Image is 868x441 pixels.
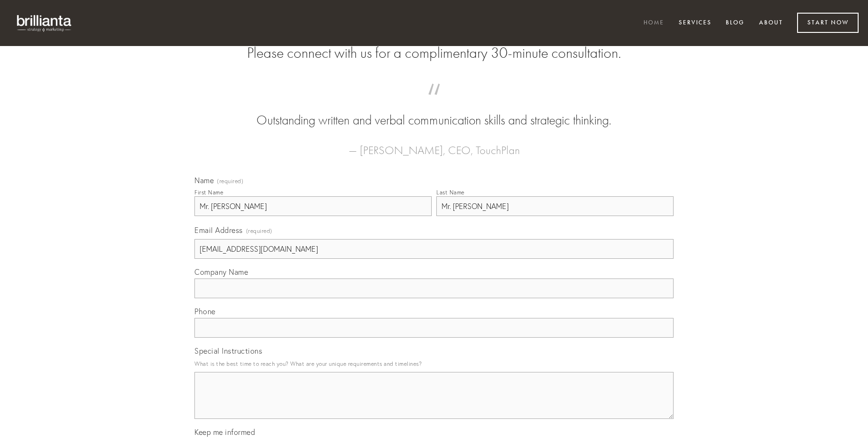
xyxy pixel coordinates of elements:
[217,178,243,184] span: (required)
[194,357,674,370] p: What is the best time to reach you? What are your unique requirements and timelines?
[194,307,216,316] span: Phone
[194,267,248,277] span: Company Name
[436,189,465,196] div: Last Name
[246,224,272,237] span: (required)
[753,15,789,31] a: About
[720,15,751,31] a: Blog
[797,13,859,33] a: Start Now
[673,15,718,31] a: Services
[194,427,255,437] span: Keep me informed
[194,346,262,356] span: Special Instructions
[194,44,674,62] h2: Please connect with us for a complimentary 30-minute consultation.
[209,93,659,130] blockquote: Outstanding written and verbal communication skills and strategic thinking.
[209,93,659,111] span: “
[194,176,214,185] span: Name
[209,130,659,160] figcaption: — [PERSON_NAME], CEO, TouchPlan
[194,189,223,196] div: First Name
[637,15,670,31] a: Home
[9,9,80,37] img: brillianta - research, strategy, marketing
[194,225,243,235] span: Email Address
